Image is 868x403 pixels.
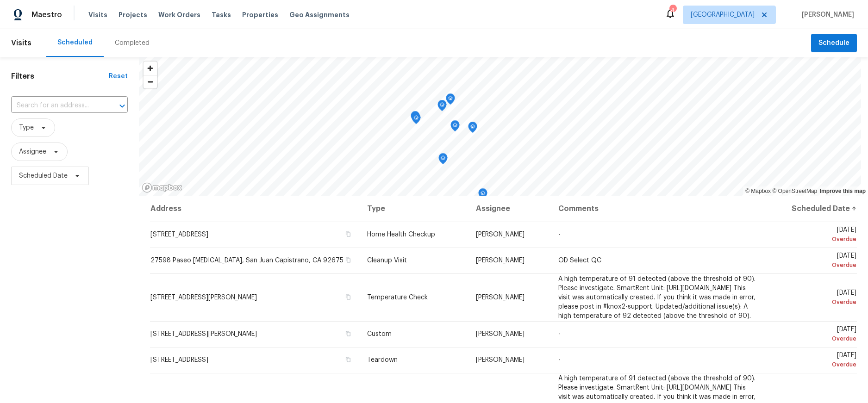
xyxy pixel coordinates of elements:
button: Open [116,99,129,112]
div: Overdue [770,298,856,307]
button: Schedule [811,34,857,53]
div: Map marker [468,122,477,136]
span: Home Health Checkup [367,231,435,238]
div: Map marker [446,93,455,108]
button: Copy Address [344,293,352,301]
span: [STREET_ADDRESS][PERSON_NAME] [150,294,257,301]
div: Map marker [437,100,447,114]
th: Type [360,196,469,222]
div: Scheduled [57,38,93,47]
th: Comments [551,196,763,222]
span: [DATE] [770,227,856,244]
button: Copy Address [344,329,352,338]
div: Map marker [438,153,448,167]
span: Teardown [367,357,398,363]
div: Overdue [770,235,856,244]
span: Scheduled Date [19,171,68,180]
a: Improve this map [820,188,866,194]
span: [PERSON_NAME] [476,331,525,337]
th: Address [150,196,360,222]
canvas: Map [139,57,861,196]
span: Zoom out [144,75,157,88]
span: [PERSON_NAME] [476,357,525,363]
button: Copy Address [344,230,352,238]
div: Overdue [770,360,856,369]
span: [STREET_ADDRESS] [150,357,208,363]
span: [PERSON_NAME] [798,10,854,19]
span: [PERSON_NAME] [476,294,525,301]
span: A high temperature of 91 detected (above the threshold of 90). Please investigate. SmartRent Unit... [558,276,756,319]
div: Overdue [770,334,856,343]
span: Visits [11,33,31,53]
span: - [558,231,561,238]
input: Search for an address... [11,99,102,113]
span: Tasks [212,12,231,18]
div: Map marker [478,188,487,203]
span: Custom [367,331,392,337]
h1: Filters [11,72,109,81]
div: Completed [115,38,150,48]
span: Cleanup Visit [367,257,407,264]
span: 27598 Paseo [MEDICAL_DATA], San Juan Capistrano, CA 92675 [150,257,343,264]
span: Temperature Check [367,294,428,301]
span: - [558,331,561,337]
span: [STREET_ADDRESS] [150,231,208,238]
span: [DATE] [770,290,856,307]
div: Reset [109,72,128,81]
a: OpenStreetMap [772,188,817,194]
span: Schedule [818,37,849,49]
span: Work Orders [158,10,200,19]
span: OD Select QC [558,257,601,264]
div: 4 [669,6,676,15]
span: Maestro [31,10,62,19]
div: Overdue [770,260,856,270]
span: Geo Assignments [289,10,350,19]
button: Zoom out [144,75,157,88]
span: [GEOGRAPHIC_DATA] [691,10,755,19]
button: Copy Address [344,256,352,264]
span: - [558,357,561,363]
span: Type [19,123,34,132]
a: Mapbox [745,188,771,194]
span: Visits [88,10,107,19]
span: [DATE] [770,326,856,343]
th: Assignee [468,196,550,222]
span: [PERSON_NAME] [476,231,525,238]
div: Map marker [411,111,420,125]
div: Map marker [450,120,460,135]
th: Scheduled Date ↑ [763,196,857,222]
div: Map marker [412,113,421,127]
button: Zoom in [144,62,157,75]
span: [DATE] [770,253,856,270]
span: [DATE] [770,352,856,369]
a: Mapbox homepage [142,182,182,193]
span: [STREET_ADDRESS][PERSON_NAME] [150,331,257,337]
span: [PERSON_NAME] [476,257,525,264]
span: Projects [119,10,147,19]
span: Properties [242,10,278,19]
span: Assignee [19,147,46,156]
button: Copy Address [344,355,352,364]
